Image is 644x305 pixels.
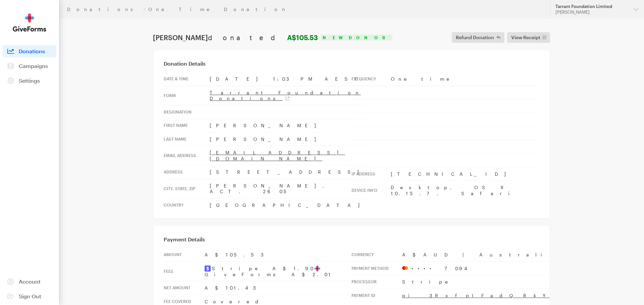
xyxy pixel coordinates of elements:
button: Refund Donation [452,32,504,43]
th: City, state, zip [164,179,210,198]
div: New Donor [321,34,392,41]
th: Form [164,86,210,105]
td: [TECHNICAL_ID] [391,167,539,181]
a: Tarrant Foundation Donations [210,90,361,101]
a: Campaigns [3,60,56,72]
span: Campaigns [19,63,48,69]
img: favicon-aeed1a25926f1876c519c09abb28a859d2c37b09480cd79f99d23ee3a2171d47.svg [314,265,320,272]
th: Address [164,165,210,179]
th: First Name [164,119,210,133]
th: Device info [352,181,391,200]
span: View Receipt [511,33,540,42]
th: Last Name [164,132,210,146]
span: Settings [19,77,40,84]
span: Sign Out [19,293,41,299]
span: Account [19,278,41,285]
th: Payment Id [352,289,402,302]
a: View Receipt [507,32,550,43]
img: GiveForms [13,13,46,32]
td: One time [391,72,539,86]
td: [PERSON_NAME], ACT, 2605 [210,179,366,198]
span: Donations [19,48,45,54]
th: Fees [164,261,205,281]
strong: A$105.53 [287,33,318,42]
h3: Donation Details [164,60,539,67]
th: Email address [164,146,210,165]
h1: [PERSON_NAME] [153,33,318,42]
td: [GEOGRAPHIC_DATA] [210,198,366,212]
th: Net Amount [164,281,205,295]
a: Donations [3,45,56,57]
th: IP address [352,167,391,181]
th: Designation [164,105,210,119]
a: Donations [67,7,140,12]
div: [PERSON_NAME] [555,9,628,15]
th: Amount [164,248,205,261]
h3: Payment Details [164,236,539,243]
td: A$101.43 [205,281,352,295]
td: A$105.53 [205,248,352,261]
a: Sign Out [3,290,56,302]
th: Processor [352,275,402,289]
td: [PERSON_NAME] [210,119,366,133]
a: [EMAIL_ADDRESS][DOMAIN_NAME] [210,150,345,161]
th: Country [164,198,210,212]
a: Account [3,276,56,288]
td: [PERSON_NAME] [210,132,366,146]
th: Payment Method [352,261,402,275]
th: Date & time [164,72,210,86]
th: Currency [352,248,402,261]
div: Tarrant Foundation Limited [555,4,628,9]
span: donated [208,33,285,42]
td: [DATE] 1:03 PM AEST [210,72,366,86]
a: Settings [3,75,56,87]
img: stripe2-5d9aec7fb46365e6c7974577a8dae7ee9b23322d394d28ba5d52000e5e5e0903.svg [205,265,211,272]
td: Stripe A$1.90 GiveForms A$2.01 [205,261,352,281]
td: Desktop, OS X 10.15.7, Safari [391,181,539,200]
th: Frequency [352,72,391,86]
td: [STREET_ADDRESS] [210,165,366,179]
span: Refund Donation [456,33,494,42]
